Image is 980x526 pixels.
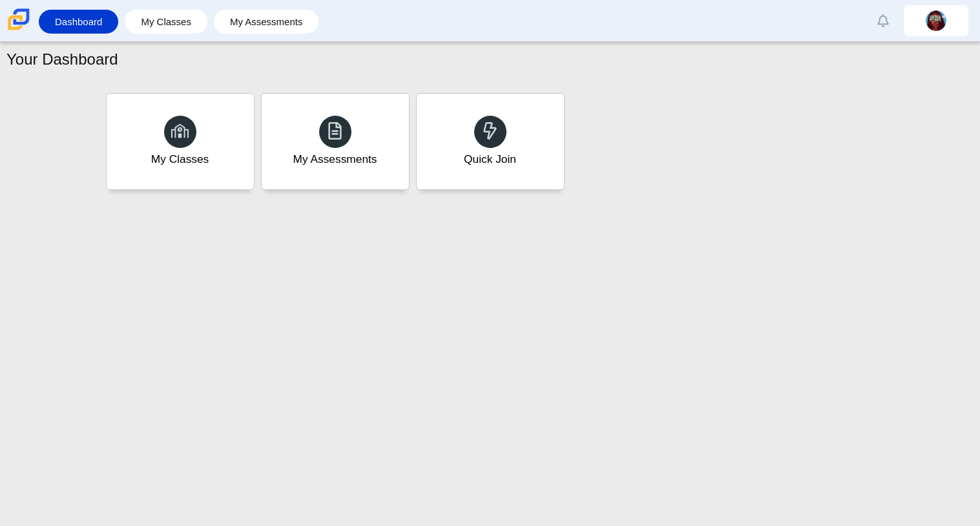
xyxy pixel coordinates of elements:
[106,93,255,190] a: My Classes
[904,5,968,36] a: maliyah.howard.pJMbfo
[261,93,410,190] a: My Assessments
[416,93,565,190] a: Quick Join
[220,10,313,34] a: My Assessments
[926,10,946,31] img: maliyah.howard.pJMbfo
[151,151,209,167] div: My Classes
[869,6,897,35] a: Alerts
[6,48,118,70] h1: Your Dashboard
[5,6,32,33] img: Carmen School of Science & Technology
[45,10,112,34] a: Dashboard
[464,151,516,167] div: Quick Join
[131,10,201,34] a: My Classes
[5,24,32,35] a: Carmen School of Science & Technology
[293,151,377,167] div: My Assessments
